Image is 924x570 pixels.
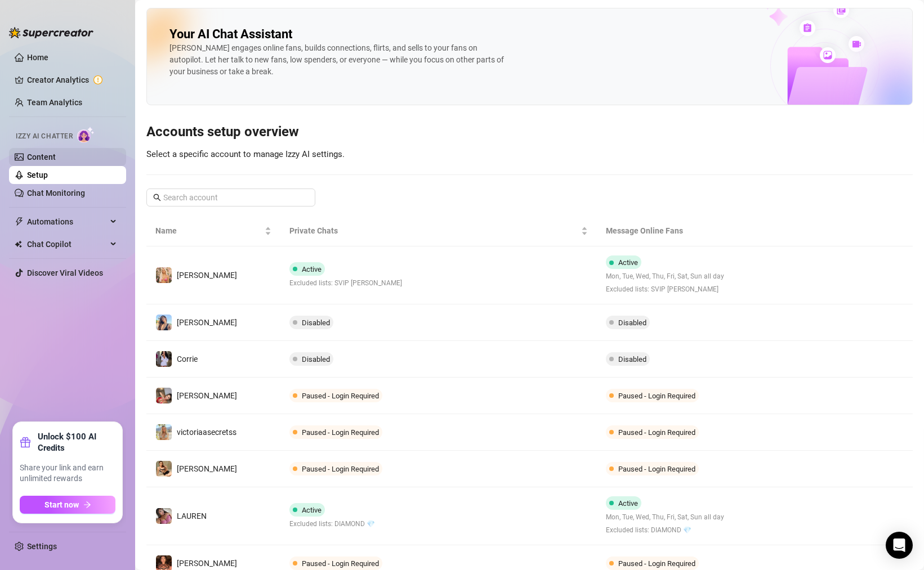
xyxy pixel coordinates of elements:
span: Automations [27,213,107,231]
a: Team Analytics [27,98,82,107]
strong: Unlock $100 AI Credits [38,431,115,454]
a: Home [27,53,48,62]
img: Chat Copilot [15,240,22,248]
img: Anthia [156,267,172,283]
span: Paused - Login Required [618,465,695,473]
span: search [153,194,161,201]
span: Select a specific account to manage Izzy AI settings. [146,149,345,159]
span: Start now [44,500,79,509]
th: Name [146,216,280,246]
img: Sibyl [156,315,172,330]
span: Excluded lists: SVIP [PERSON_NAME] [289,278,402,289]
span: arrow-right [83,501,91,509]
span: Chat Copilot [27,235,107,253]
span: [PERSON_NAME] [177,464,237,473]
img: logo-BBDzfeDw.svg [9,27,93,38]
span: Disabled [302,318,330,327]
span: Izzy AI Chatter [16,131,73,142]
span: [PERSON_NAME] [177,391,237,400]
span: Excluded lists: DIAMOND 💎 [289,519,375,529]
span: [PERSON_NAME] [177,271,237,280]
span: Disabled [618,355,646,363]
a: Setup [27,170,48,179]
input: Search account [163,191,300,204]
span: Share your link and earn unlimited rewards [20,463,115,484]
div: [PERSON_NAME] engages online fans, builds connections, flirts, and sells to your fans on autopilo... [169,42,507,78]
img: Ashley [156,388,172,403]
a: Creator Analytics exclamation-circle [27,71,117,89]
span: Name [155,225,262,237]
span: Corrie [177,354,198,363]
img: ️Gracie️ [156,461,172,477]
a: Content [27,152,56,161]
button: Start nowarrow-right [20,496,115,514]
span: Paused - Login Required [618,392,695,400]
div: Open Intercom Messenger [886,532,913,559]
span: Paused - Login Required [618,428,695,437]
span: Private Chats [289,225,578,237]
img: AI Chatter [77,127,95,143]
h2: Your AI Chat Assistant [169,26,292,42]
span: thunderbolt [15,217,24,226]
img: ️‍LAUREN [156,508,172,524]
span: victoriaasecretss [177,428,236,437]
span: Excluded lists: SVIP [PERSON_NAME] [606,284,724,295]
a: Chat Monitoring [27,188,85,198]
span: Paused - Login Required [302,465,379,473]
span: Active [302,506,322,514]
span: [PERSON_NAME] [177,318,237,327]
span: Active [302,265,322,273]
span: [PERSON_NAME] [177,559,237,568]
th: Private Chats [280,216,596,246]
span: Active [618,258,638,267]
span: gift [20,437,31,448]
span: Active [618,499,638,508]
span: Paused - Login Required [618,559,695,568]
span: Paused - Login Required [302,559,379,568]
h3: Accounts setup overview [146,123,913,141]
img: Corrie [156,351,172,367]
span: Disabled [302,355,330,363]
span: Excluded lists: DIAMOND 💎 [606,525,724,536]
span: Disabled [618,318,646,327]
span: Paused - Login Required [302,428,379,437]
span: Mon, Tue, Wed, Thu, Fri, Sat, Sun all day [606,271,724,282]
a: Discover Viral Videos [27,268,103,277]
img: victoriaasecretss [156,424,172,440]
a: Settings [27,542,57,551]
span: Paused - Login Required [302,392,379,400]
span: Mon, Tue, Wed, Thu, Fri, Sat, Sun all day [606,512,724,523]
span: ️‍LAUREN [177,511,207,520]
th: Message Online Fans [597,216,807,246]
